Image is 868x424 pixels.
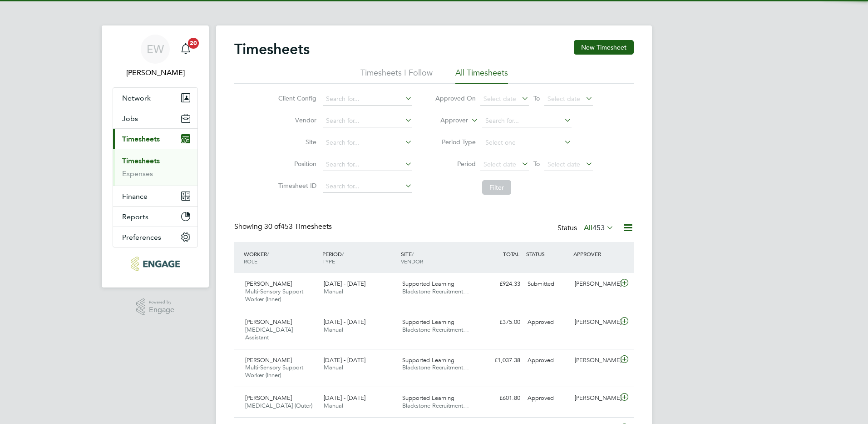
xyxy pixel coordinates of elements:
label: Position [276,160,316,168]
span: Powered by [149,298,174,306]
div: £375.00 [477,315,524,330]
div: £1,037.38 [477,353,524,368]
button: Finance [113,186,197,206]
div: Approved [524,391,571,406]
span: TOTAL [503,250,519,257]
span: [DATE] - [DATE] [324,280,365,288]
span: / [412,250,414,257]
span: / [342,250,344,257]
span: / [267,250,269,257]
span: Blackstone Recruitment… [402,326,469,333]
span: EW [147,43,164,55]
span: Select date [483,95,516,103]
span: [MEDICAL_DATA] (Outer) [245,402,312,409]
span: Multi-Sensory Support Worker (Inner) [245,288,303,303]
h2: Timesheets [234,40,310,58]
span: 30 of [264,222,281,231]
label: Client Config [276,94,316,102]
label: Timesheet ID [276,182,316,190]
label: Site [276,138,316,146]
img: blackstonerecruitment-logo-retina.png [131,257,179,271]
span: Timesheets [122,135,160,143]
span: Manual [324,326,343,333]
div: [PERSON_NAME] [571,391,618,406]
div: PERIOD [320,246,399,269]
span: [PERSON_NAME] [245,394,292,402]
div: [PERSON_NAME] [571,315,618,330]
div: Approved [524,353,571,368]
span: Manual [324,363,343,371]
span: Jobs [122,114,138,123]
nav: Main navigation [102,25,209,288]
a: 20 [177,35,195,64]
span: TYPE [322,257,335,265]
span: Reports [122,212,148,221]
span: [MEDICAL_DATA] Assistant [245,326,293,341]
a: Timesheets [122,156,160,165]
span: Network [122,94,151,102]
input: Search for... [323,158,412,171]
span: Preferences [122,233,161,242]
div: APPROVER [571,246,618,262]
span: 20 [188,38,199,49]
span: To [531,158,542,170]
div: Submitted [524,277,571,292]
label: Approved On [435,94,476,102]
span: [PERSON_NAME] [245,318,292,326]
div: [PERSON_NAME] [571,277,618,292]
span: Supported Learning [402,318,454,326]
button: Jobs [113,108,197,128]
span: To [531,92,542,104]
span: [DATE] - [DATE] [324,356,365,364]
input: Search for... [323,180,412,193]
span: VENDOR [401,257,423,265]
label: All [584,223,614,232]
li: Timesheets I Follow [360,67,433,84]
label: Period Type [435,138,476,146]
button: Timesheets [113,129,197,149]
span: Manual [324,288,343,295]
button: New Timesheet [574,40,634,55]
input: Select one [482,136,572,149]
span: Select date [483,160,516,168]
div: Approved [524,315,571,330]
span: Engage [149,306,174,314]
button: Network [113,88,197,108]
span: [PERSON_NAME] [245,356,292,364]
span: [PERSON_NAME] [245,280,292,288]
span: Ella Wratten [113,67,198,78]
span: [DATE] - [DATE] [324,318,365,326]
label: Vendor [276,116,316,124]
div: STATUS [524,246,571,262]
span: Multi-Sensory Support Worker (Inner) [245,363,303,379]
span: Select date [547,160,580,168]
span: Finance [122,192,148,201]
label: Approver [427,116,468,125]
input: Search for... [323,136,412,149]
span: 453 [592,223,605,232]
div: £924.33 [477,277,524,292]
input: Search for... [323,115,412,127]
div: £601.80 [477,391,524,406]
div: [PERSON_NAME] [571,353,618,368]
div: Status [557,222,616,235]
a: EW[PERSON_NAME] [113,35,198,78]
span: Manual [324,402,343,409]
span: Blackstone Recruitment… [402,288,469,295]
button: Reports [113,207,197,227]
span: Supported Learning [402,394,454,402]
span: 453 Timesheets [264,222,332,231]
span: ROLE [244,257,257,265]
button: Preferences [113,227,197,247]
span: [DATE] - [DATE] [324,394,365,402]
div: Showing [234,222,334,232]
span: Blackstone Recruitment… [402,363,469,371]
a: Powered byEngage [136,298,175,316]
label: Period [435,160,476,168]
div: WORKER [242,246,320,269]
div: SITE [399,246,477,269]
li: All Timesheets [455,67,508,84]
span: Supported Learning [402,280,454,288]
span: Supported Learning [402,356,454,364]
a: Go to home page [113,257,198,271]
